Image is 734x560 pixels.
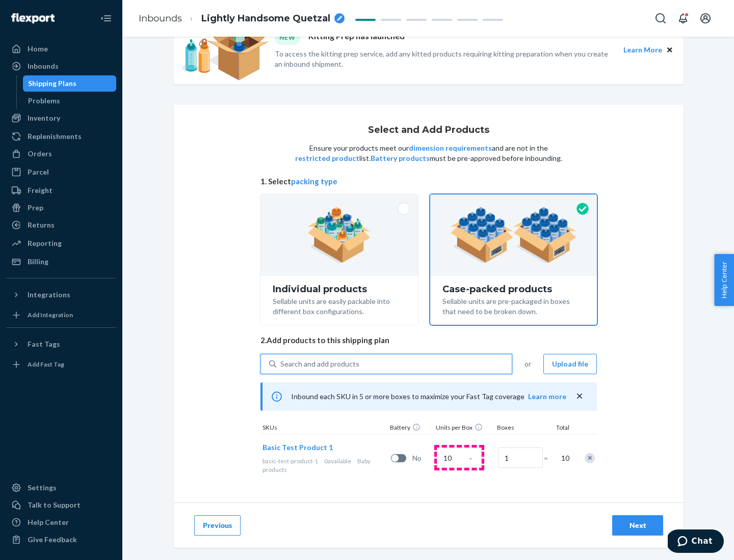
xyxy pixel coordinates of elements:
[324,457,351,465] span: 0 available
[6,514,116,530] a: Help Center
[409,143,492,153] button: dimension requirements
[275,49,614,69] p: To access the kitting prep service, add any kitted products requiring kitting preparation when yo...
[28,220,55,230] div: Returns
[6,235,116,251] a: Reporting
[6,146,116,162] a: Orders
[260,423,388,434] div: SKUs
[273,284,406,294] div: Individual products
[623,44,662,55] button: Learn More
[28,78,76,89] div: Shipping Plans
[442,294,585,317] div: Sellable units are pre-packaged in boxes that need to be broken down.
[371,153,430,163] button: Battery products
[437,447,482,468] input: Case Quantity
[695,8,716,29] button: Open account menu
[650,8,671,29] button: Open Search Box
[28,483,57,493] div: Settings
[28,311,73,319] div: Add Integration
[498,447,543,468] input: Number of boxes
[6,254,116,270] a: Billing
[668,529,724,555] iframe: Opens a widget where you can chat to one of our agents
[23,93,117,109] a: Problems
[6,307,116,323] a: Add Integration
[442,284,585,294] div: Case-packed products
[6,128,116,145] a: Replenishments
[6,217,116,233] a: Returns
[6,164,116,180] a: Parcel
[544,453,554,463] span: =
[28,535,77,545] div: Give Feedback
[96,8,116,29] button: Close Navigation
[263,443,333,452] span: Basic Test Product 1
[260,382,597,411] div: Inbound each SKU in 5 or more boxes to maximize your Fast Tag coverage
[11,13,55,23] img: Flexport logo
[6,336,116,352] button: Fast Tags
[6,356,116,373] a: Add Fast Tag
[275,31,300,44] div: NEW
[28,290,70,300] div: Integrations
[6,200,116,216] a: Prep
[308,31,405,44] p: Kitting Prep has launched
[260,176,597,187] span: 1. Select
[525,359,531,369] span: or
[28,113,60,123] div: Inventory
[260,335,597,346] span: 2. Add products to this shipping plan
[28,167,49,177] div: Parcel
[23,75,117,92] a: Shipping Plans
[612,515,663,536] button: Next
[621,520,654,530] div: Next
[528,391,566,402] button: Learn more
[28,185,53,195] div: Freight
[434,423,495,434] div: Units per Box
[291,176,337,187] button: packing type
[6,110,116,126] a: Inventory
[585,453,595,463] div: Remove Item
[263,457,318,465] span: basic-test-product-1
[263,457,387,474] div: Baby products
[28,44,48,54] div: Home
[368,125,489,135] h1: Select and Add Products
[543,354,597,374] button: Upload file
[6,287,116,303] button: Integrations
[130,4,353,34] ol: breadcrumbs
[28,131,82,142] div: Replenishments
[201,12,330,25] span: Lightly Handsome Quetzal
[673,8,693,29] button: Open notifications
[28,149,52,159] div: Orders
[273,294,406,317] div: Sellable units are easily packable into different box configurations.
[194,515,241,536] button: Previous
[28,257,48,267] div: Billing
[714,254,734,306] button: Help Center
[307,207,371,263] img: individual-pack.facf35554cb0f1810c75b2bd6df2d64e.png
[28,517,69,527] div: Help Center
[495,423,546,434] div: Boxes
[6,497,116,513] button: Talk to Support
[6,182,116,199] a: Freight
[559,453,569,463] span: 10
[574,391,585,402] button: close
[412,453,433,463] span: No
[546,423,571,434] div: Total
[28,96,60,106] div: Problems
[6,58,116,74] a: Inbounds
[280,359,359,369] div: Search and add products
[6,531,116,548] button: Give Feedback
[450,207,577,263] img: case-pack.59cecea509d18c883b923b81aeac6d0b.png
[28,238,62,248] div: Reporting
[28,360,64,369] div: Add Fast Tag
[139,13,182,24] a: Inbounds
[388,423,434,434] div: Battery
[664,44,675,55] button: Close
[28,500,81,510] div: Talk to Support
[294,143,563,163] p: Ensure your products meet our and are not in the list. must be pre-approved before inbounding.
[6,41,116,57] a: Home
[6,480,116,496] a: Settings
[263,442,333,453] button: Basic Test Product 1
[295,153,359,163] button: restricted product
[28,339,60,349] div: Fast Tags
[28,61,59,71] div: Inbounds
[28,203,43,213] div: Prep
